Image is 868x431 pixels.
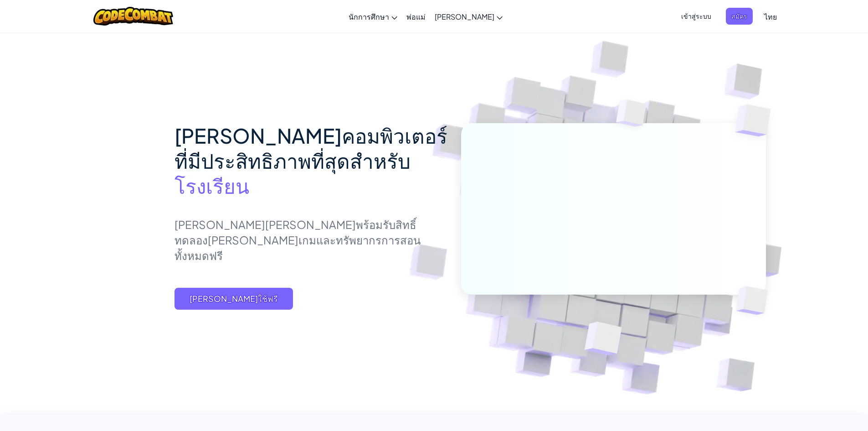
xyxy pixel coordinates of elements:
[175,288,293,310] button: [PERSON_NAME]ใช้ฟรี
[93,7,173,26] img: CodeCombat logo
[760,4,781,29] a: ไทย
[175,173,249,198] span: โรงเรียน
[349,12,389,21] span: นักการศึกษา
[599,82,664,150] img: Overlap cubes
[726,8,753,25] button: สมัคร
[717,82,796,159] img: Overlap cubes
[430,4,507,29] a: [PERSON_NAME]
[175,217,447,263] p: [PERSON_NAME][PERSON_NAME]พร้อมรับสิทธิ์ทดลอง[PERSON_NAME]เกมและทรัพยากรการสอนทั้งหมดฟรี
[764,12,777,21] span: ไทย
[175,123,447,173] span: [PERSON_NAME]คอมพิวเตอร์ที่มีประสิทธิภาพที่สุดสำหรับ
[676,8,717,25] button: เข้าสู่ระบบ
[435,12,494,21] span: [PERSON_NAME]
[721,267,789,334] img: Overlap cubes
[344,4,402,29] a: นักการศึกษา
[402,4,430,29] a: พ่อแม่
[562,302,643,378] img: Overlap cubes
